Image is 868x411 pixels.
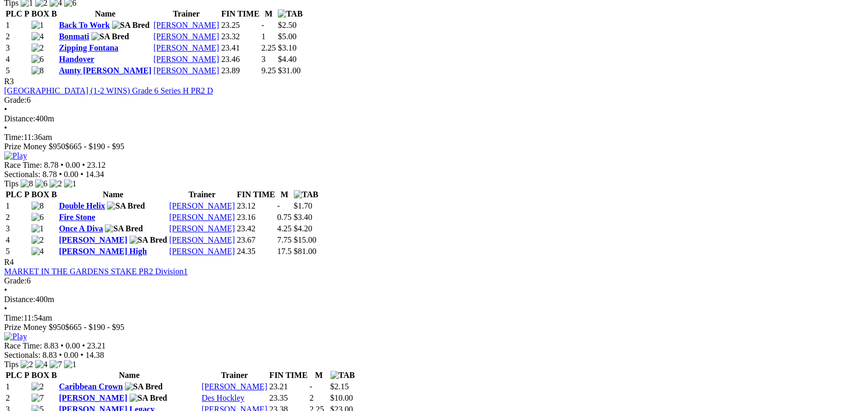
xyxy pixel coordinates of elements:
img: Play [4,151,27,161]
img: TAB [294,190,319,199]
span: $81.00 [294,247,317,256]
img: 2 [21,360,33,369]
a: Des Hockley [201,393,244,402]
a: [PERSON_NAME] [169,224,235,233]
a: [PERSON_NAME] [153,21,219,29]
span: 8.78 [44,161,58,169]
img: 2 [31,235,44,245]
a: [PERSON_NAME] [153,32,219,41]
a: Zipping Fontana [59,43,118,52]
img: 4 [31,247,44,256]
td: 1 [5,201,30,211]
img: 6 [31,213,44,222]
span: 8.78 [42,170,57,179]
text: 4.25 [277,224,292,233]
a: Aunty [PERSON_NAME] [59,66,151,75]
img: TAB [278,9,303,19]
span: B [51,190,57,199]
th: FIN TIME [269,370,308,381]
th: M [277,189,292,200]
text: - [277,201,280,210]
a: Handover [59,55,94,64]
span: Distance: [4,114,35,123]
a: [PERSON_NAME] [169,247,235,256]
img: 4 [31,32,44,41]
th: Name [58,370,200,381]
a: [PERSON_NAME] [201,382,267,391]
span: $665 - $190 - $95 [65,142,124,151]
th: Name [58,9,152,19]
img: 1 [64,179,76,188]
a: Back To Work [59,21,109,29]
img: SA Bred [107,201,145,211]
span: Race Time: [4,161,42,169]
span: • [60,341,64,350]
td: 2 [5,393,30,403]
img: SA Bred [130,235,167,245]
a: Fire Stone [59,213,95,222]
img: 8 [31,66,44,75]
span: Grade: [4,276,27,285]
span: 0.00 [64,170,78,179]
a: [PERSON_NAME] [153,66,219,75]
text: 2 [310,393,314,402]
div: Prize Money $950 [4,323,864,332]
th: FIN TIME [236,189,276,200]
span: Distance: [4,295,35,304]
span: $2.50 [278,21,296,29]
span: 0.00 [66,161,80,169]
span: • [60,161,64,169]
a: [GEOGRAPHIC_DATA] (1-2 WINS) Grade 6 Series H PR2 D [4,86,213,95]
img: 4 [35,360,48,369]
span: • [4,105,7,114]
td: 3 [5,43,30,53]
span: BOX [31,9,50,18]
span: $3.40 [294,213,312,222]
td: 23.89 [220,66,260,76]
span: $4.20 [294,224,312,233]
div: 11:36am [4,133,864,142]
span: $2.15 [330,382,349,391]
span: • [81,351,84,359]
span: 0.00 [64,351,78,359]
text: 7.75 [277,235,292,244]
img: TAB [330,371,355,380]
a: Once A Diva [59,224,103,233]
a: [PERSON_NAME] [59,235,127,244]
th: FIN TIME [220,9,260,19]
td: 23.12 [236,201,276,211]
span: $5.00 [278,32,296,41]
td: 23.46 [220,54,260,65]
span: PLC [6,9,22,18]
span: Tips [4,179,19,188]
span: P [24,9,29,18]
td: 23.41 [220,43,260,53]
th: M [261,9,276,19]
span: B [51,371,57,380]
span: R3 [4,77,14,86]
text: - [261,21,264,29]
td: 2 [5,31,30,42]
a: [PERSON_NAME] [153,43,219,52]
img: 1 [31,21,44,30]
span: 8.83 [44,341,58,350]
text: 3 [261,55,265,64]
a: Caribbean Crown [59,382,123,391]
span: Time: [4,313,24,322]
span: • [4,286,7,294]
th: M [309,370,329,381]
span: $3.10 [278,43,296,52]
span: • [4,304,7,313]
td: 23.25 [220,20,260,30]
td: 23.32 [220,31,260,42]
a: [PERSON_NAME] [169,201,235,210]
th: Name [58,189,168,200]
span: Sectionals: [4,170,40,179]
img: 7 [50,360,62,369]
text: 2.25 [261,43,276,52]
img: SA Bred [91,32,129,41]
text: 0.75 [277,213,292,222]
img: SA Bred [105,224,143,233]
div: 11:54am [4,313,864,323]
img: 6 [35,179,48,188]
